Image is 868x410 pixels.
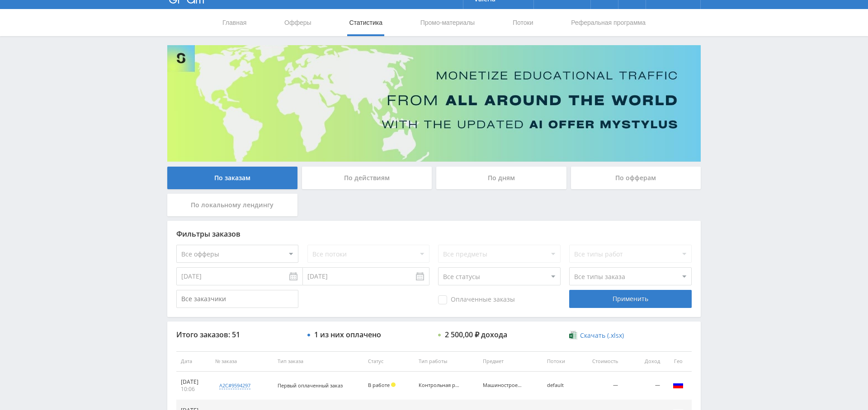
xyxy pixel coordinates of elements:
[623,372,665,400] td: —
[623,351,665,372] th: Доход
[542,351,577,372] th: Потоки
[445,331,507,339] div: 2 500,00 ₽ дохода
[278,382,343,389] span: Первый оплаченный заказ
[167,45,701,162] img: Banner
[414,351,478,372] th: Тип работы
[483,382,524,388] div: Машиностроение
[547,382,573,388] div: default
[167,194,297,216] div: По локальному лендингу
[512,9,534,36] a: Потоки
[302,167,432,189] div: По действиям
[176,351,211,372] th: Дата
[273,351,363,372] th: Тип заказа
[438,295,515,304] span: Оплаченные заказы
[569,331,623,340] a: Скачать (.xlsx)
[578,372,623,400] td: —
[348,9,383,36] a: Статистика
[578,351,623,372] th: Стоимость
[176,230,692,238] div: Фильтры заказов
[222,9,247,36] a: Главная
[219,382,250,389] div: a2c#9594297
[211,351,273,372] th: № заказа
[419,382,459,388] div: Контрольная работа
[181,386,206,393] div: 10:06
[569,290,691,308] div: Применить
[570,9,646,36] a: Реферальная программа
[368,382,390,388] span: В работе
[363,351,414,372] th: Статус
[314,331,381,339] div: 1 из них оплачено
[391,382,396,387] span: Холд
[436,167,566,189] div: По дням
[420,9,476,36] a: Промо-материалы
[478,351,542,372] th: Предмет
[665,351,692,372] th: Гео
[181,378,206,386] div: [DATE]
[176,290,298,308] input: Все заказчики
[571,167,701,189] div: По офферам
[283,9,312,36] a: Офферы
[167,167,297,189] div: По заказам
[673,379,684,390] img: rus.png
[176,331,298,339] div: Итого заказов: 51
[569,331,577,340] img: xlsx
[580,332,624,339] span: Скачать (.xlsx)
